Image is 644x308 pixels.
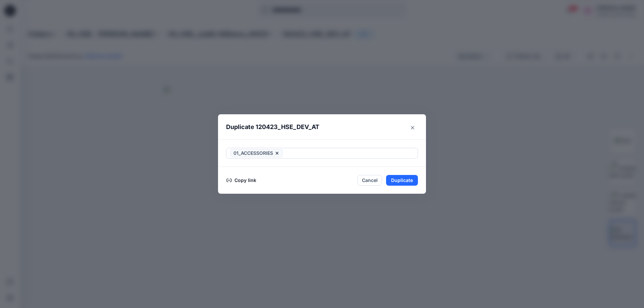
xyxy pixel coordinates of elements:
[358,175,382,186] button: Cancel
[233,149,273,157] span: 01_ACCESSORIES
[226,122,319,132] p: Duplicate 120423_HSE_DEV_AT
[226,176,257,184] button: Copy link
[407,122,418,133] button: Close
[386,175,418,186] button: Duplicate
